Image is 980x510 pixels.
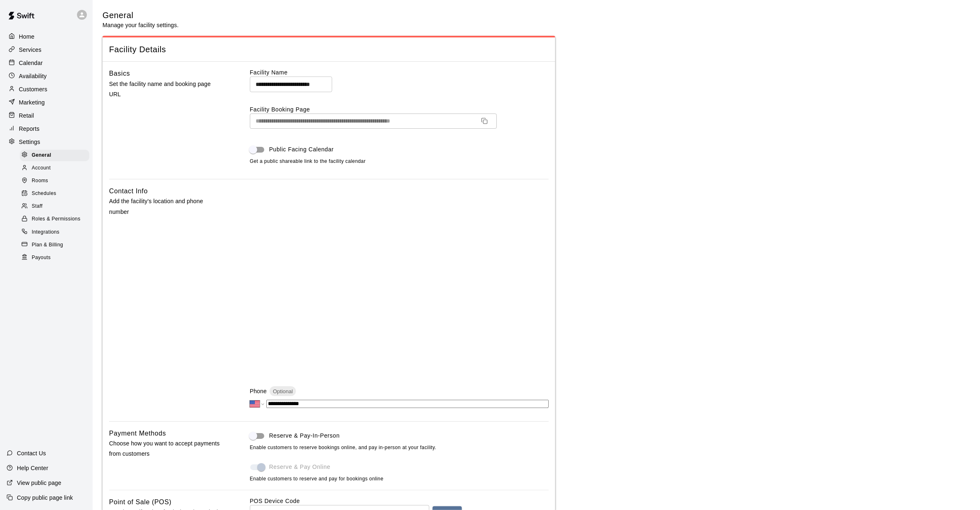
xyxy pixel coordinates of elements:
[250,158,366,166] span: Get a public shareable link to the facility calendar
[17,464,48,472] p: Help Center
[102,10,179,21] h5: General
[109,438,223,459] p: Choose how you want to accept payments from customers
[20,200,93,213] a: Staff
[20,175,89,187] div: Rooms
[19,85,47,93] p: Customers
[32,241,63,249] span: Plan & Billing
[32,177,48,185] span: Rooms
[20,188,89,199] div: Schedules
[250,387,267,395] p: Phone
[478,114,491,128] button: Copy URL
[248,184,550,375] iframe: Secure address input frame
[19,111,34,120] p: Retail
[32,254,51,262] span: Payouts
[269,431,340,440] span: Reserve & Pay-In-Person
[32,151,51,160] span: General
[20,213,89,225] div: Roles & Permissions
[250,476,384,482] span: Enable customers to reserve and pay for bookings online
[7,83,86,95] a: Customers
[250,105,549,114] label: Facility Booking Page
[20,188,93,200] a: Schedules
[20,239,93,251] a: Plan & Billing
[109,196,223,217] p: Add the facility's location and phone number
[20,150,89,161] div: General
[7,44,86,56] a: Services
[20,213,93,226] a: Roles & Permissions
[32,202,42,211] span: Staff
[17,479,61,487] p: View public page
[32,228,60,236] span: Integrations
[7,70,86,82] a: Availability
[7,96,86,109] a: Marketing
[269,463,331,471] span: Reserve & Pay Online
[20,162,93,174] a: Account
[20,175,93,188] a: Rooms
[20,226,93,239] a: Integrations
[109,497,172,508] h6: Point of Sale (POS)
[17,494,73,502] p: Copy public page link
[102,21,179,29] p: Manage your facility settings.
[20,252,89,264] div: Payouts
[269,145,334,154] span: Public Facing Calendar
[32,190,56,198] span: Schedules
[19,138,40,146] p: Settings
[7,57,86,69] a: Calendar
[32,164,51,172] span: Account
[270,388,296,394] span: Optional
[7,123,86,135] a: Reports
[109,44,549,55] span: Facility Details
[109,186,148,197] h6: Contact Info
[20,201,89,212] div: Staff
[19,125,40,133] p: Reports
[20,251,93,264] a: Payouts
[109,79,223,100] p: Set the facility name and booking page URL
[7,109,86,122] a: Retail
[19,98,45,107] p: Marketing
[109,68,130,79] h6: Basics
[250,68,549,76] label: Facility Name
[17,449,46,457] p: Contact Us
[19,32,35,41] p: Home
[19,46,42,54] p: Services
[250,498,300,504] label: POS Device Code
[7,30,86,43] a: Home
[20,239,89,251] div: Plan & Billing
[250,444,549,452] span: Enable customers to reserve bookings online, and pay in-person at your facility.
[109,428,166,439] h6: Payment Methods
[20,149,93,162] a: General
[7,136,86,148] a: Settings
[19,59,43,67] p: Calendar
[20,227,89,238] div: Integrations
[19,72,47,80] p: Availability
[20,162,89,174] div: Account
[32,215,80,223] span: Roles & Permissions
